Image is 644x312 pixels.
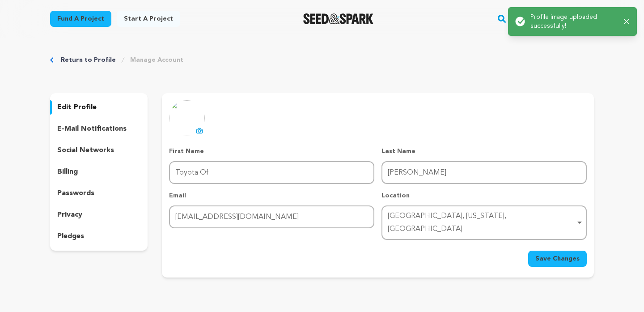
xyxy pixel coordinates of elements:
button: passwords [50,186,148,201]
a: Manage Account [130,56,183,64]
a: Seed&Spark Homepage [303,13,373,24]
p: edit profile [57,102,97,113]
p: e-mail notifications [57,124,127,134]
input: Last Name [381,161,587,184]
button: Save Changes [528,251,587,267]
button: billing [50,165,148,179]
div: Breadcrumb [50,56,594,64]
button: pledges [50,229,148,244]
p: Email [169,191,374,200]
a: Start a project [117,11,180,27]
p: Last Name [381,147,587,156]
p: billing [57,167,78,177]
p: social networks [57,145,114,156]
div: [GEOGRAPHIC_DATA], [US_STATE], [GEOGRAPHIC_DATA] [388,210,575,236]
button: privacy [50,208,148,222]
input: Email [169,205,374,228]
img: Seed&Spark Logo Dark Mode [303,13,373,24]
p: pledges [57,231,84,242]
input: First Name [169,161,374,184]
a: Fund a project [50,11,111,27]
button: social networks [50,143,148,158]
button: edit profile [50,100,148,115]
p: Profile image uploaded successfully! [530,13,617,30]
span: Save Changes [535,254,580,263]
p: passwords [57,188,94,199]
p: First Name [169,147,374,156]
button: e-mail notifications [50,122,148,136]
a: Return to Profile [61,56,116,64]
p: Location [381,191,587,200]
p: privacy [57,209,82,220]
